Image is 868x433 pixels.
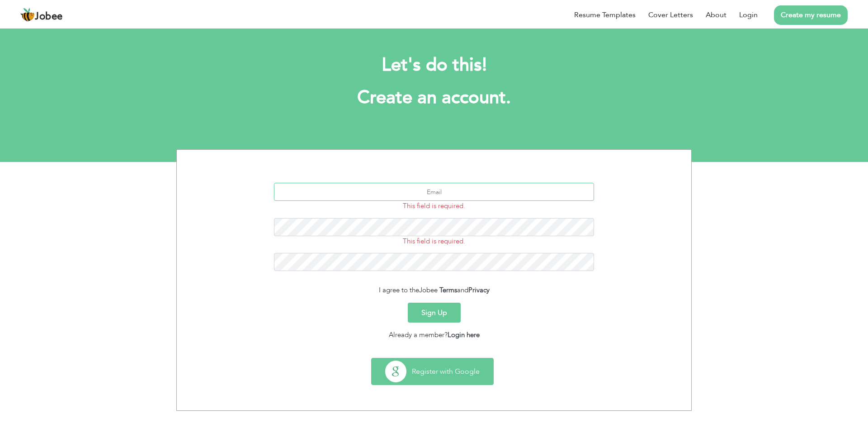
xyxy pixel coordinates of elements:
[706,10,726,20] a: About
[408,303,461,323] button: Sign Up
[403,237,465,246] span: This field is required.
[419,285,438,295] span: Jobee
[648,10,693,20] a: Cover Letters
[20,8,63,22] a: Jobee
[403,201,465,210] span: This field is required.
[574,10,636,20] a: Resume Templates
[184,285,684,295] div: I agree to the and
[372,358,493,385] button: Register with Google
[184,330,684,340] div: Already a member?
[439,285,457,295] a: Terms
[448,330,480,339] a: Login here
[20,8,35,22] img: jobee.io
[190,53,678,77] h2: Let's do this!
[35,12,63,22] span: Jobee
[739,10,758,20] a: Login
[190,86,678,109] h1: Create an account.
[274,183,594,201] input: Email
[468,285,490,295] a: Privacy
[774,5,848,25] a: Create my resume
